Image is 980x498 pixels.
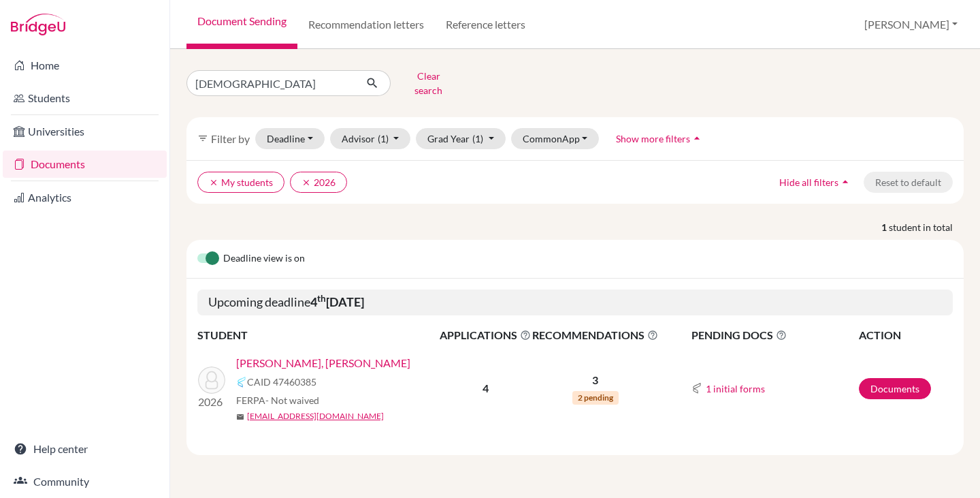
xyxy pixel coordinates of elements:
[604,128,715,149] button: Show more filtersarrow_drop_up
[3,468,167,495] a: Community
[317,293,326,304] sup: th
[330,128,411,149] button: Advisor(1)
[223,251,305,267] span: Deadline view is on
[255,128,325,149] button: Deadline
[265,394,319,406] span: - Not waived
[236,355,410,371] a: [PERSON_NAME], [PERSON_NAME]
[198,394,225,410] p: 2026
[211,132,250,145] span: Filter by
[197,133,208,144] i: filter_list
[472,133,483,144] span: (1)
[197,290,953,315] h5: Upcoming deadline
[310,294,364,309] b: 4 [DATE]
[290,172,347,193] button: clear2026
[209,178,218,187] i: clear
[858,12,964,37] button: [PERSON_NAME]
[616,133,690,144] span: Show more filters
[779,176,838,188] span: Hide all filters
[483,382,489,394] b: 4
[3,52,167,79] a: Home
[859,378,931,399] a: Documents
[247,375,316,389] span: CAID 47460385
[247,410,384,422] a: [EMAIL_ADDRESS][DOMAIN_NAME]
[889,220,964,234] span: student in total
[3,118,167,145] a: Universities
[301,178,311,187] i: clear
[3,435,167,463] a: Help center
[236,377,247,388] img: Common App logo
[3,184,167,211] a: Analytics
[881,220,889,234] strong: 1
[197,172,284,193] button: clearMy students
[186,70,355,96] input: Find student by name...
[858,326,953,344] th: ACTION
[378,133,389,144] span: (1)
[838,175,852,189] i: arrow_drop_up
[391,65,466,101] button: Clear search
[691,383,702,394] img: Common App logo
[511,128,600,149] button: CommonApp
[3,84,167,112] a: Students
[691,327,857,343] span: PENDING DOCS
[11,14,65,35] img: Bridge-U
[768,172,864,193] button: Hide all filtersarrow_drop_up
[236,413,244,421] span: mail
[3,151,167,178] a: Documents
[705,381,766,396] button: 1 initial forms
[572,391,619,405] span: 2 pending
[440,327,531,343] span: APPLICATIONS
[532,372,658,388] p: 3
[690,131,704,145] i: arrow_drop_up
[416,128,506,149] button: Grad Year(1)
[532,327,658,343] span: RECOMMENDATIONS
[198,367,225,394] img: Moreno Lorenzo, Christian
[197,326,439,344] th: STUDENT
[864,172,953,193] button: Reset to default
[236,393,319,407] span: FERPA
